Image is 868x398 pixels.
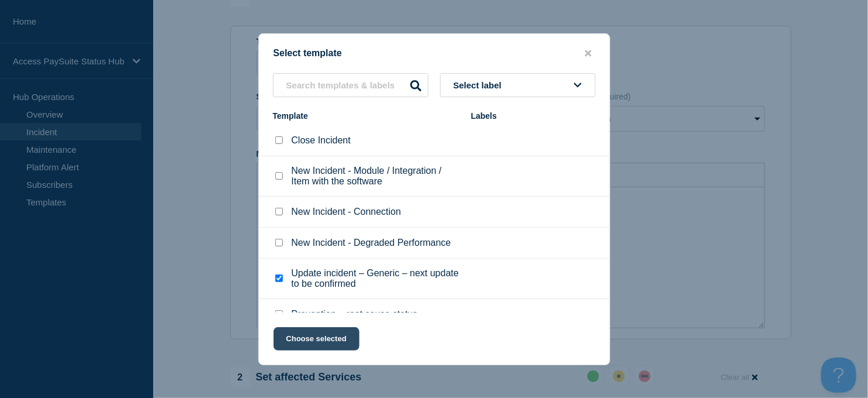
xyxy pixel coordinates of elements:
[275,275,283,282] input: Update incident – Generic – next update to be confirmed checkbox
[259,48,610,59] div: Select template
[440,73,596,97] button: Select label
[471,111,596,121] div: Labels
[273,111,459,121] div: Template
[292,207,402,217] p: New Incident - Connection
[274,327,359,351] button: Choose selected
[273,73,428,97] input: Search templates & labels
[275,239,283,246] input: New Incident - Degraded Performance checkbox
[292,166,459,187] p: New Incident - Module / Integration / Item with the software
[292,135,351,146] p: Close Incident
[292,238,451,248] p: New Incident - Degraded Performance
[275,310,283,318] input: Prevention – root cause status checkbox
[582,48,595,59] button: close button
[275,172,283,180] input: New Incident - Module / Integration / Item with the software checkbox
[292,268,459,289] p: Update incident – Generic – next update to be confirmed
[292,309,418,320] p: Prevention – root cause status
[275,208,283,215] input: New Incident - Connection checkbox
[275,136,283,144] input: Close Incident checkbox
[454,80,507,90] span: Select label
